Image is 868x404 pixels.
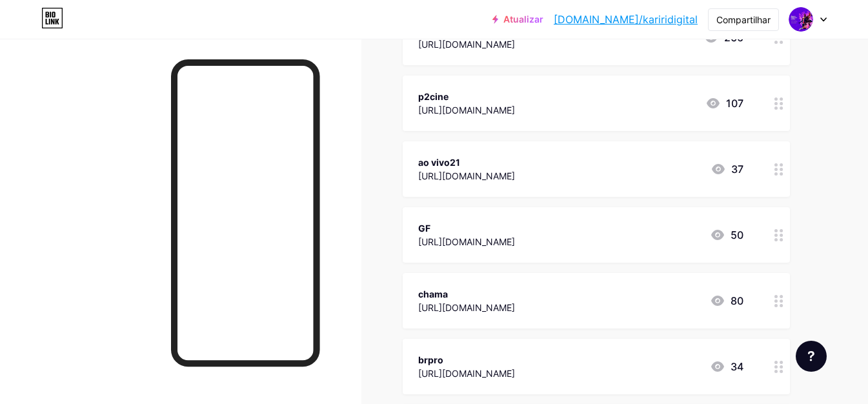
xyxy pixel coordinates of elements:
font: [DOMAIN_NAME]/kariridigital [554,13,698,26]
img: João Eudes [789,7,813,32]
font: chama [418,288,448,299]
font: brpro [418,354,443,365]
font: 80 [731,294,743,307]
font: p2cine [418,91,449,102]
font: 37 [731,163,743,176]
font: [URL][DOMAIN_NAME] [418,368,515,379]
font: 50 [731,228,743,241]
font: GF [418,223,430,234]
font: ao vivo21 [418,157,460,168]
font: [URL][DOMAIN_NAME] [418,302,515,313]
font: Atualizar [503,14,543,25]
font: 107 [726,97,743,110]
font: Compartilhar [716,14,771,25]
font: [URL][DOMAIN_NAME] [418,170,515,181]
font: [URL][DOMAIN_NAME] [418,105,515,116]
font: 34 [731,360,743,373]
font: [URL][DOMAIN_NAME] [418,39,515,50]
font: [URL][DOMAIN_NAME] [418,236,515,247]
a: [DOMAIN_NAME]/kariridigital [554,12,698,27]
